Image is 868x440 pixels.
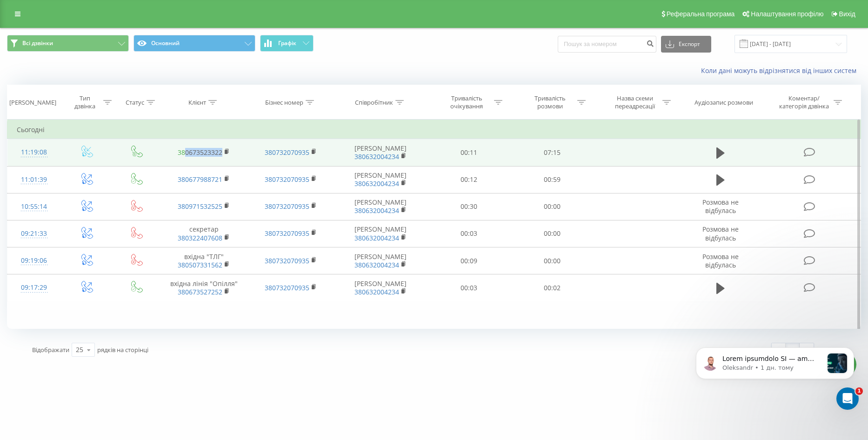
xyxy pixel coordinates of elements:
[701,66,861,75] a: Коли дані можуть відрізнятися вiд інших систем
[511,193,594,220] td: 00:00
[334,247,427,274] td: [PERSON_NAME]
[702,198,739,215] span: Розмова не відбулась
[511,247,594,274] td: 00:00
[694,99,753,107] div: Аудіозапис розмови
[610,94,660,110] div: Назва схеми переадресації
[777,94,831,110] div: Коментар/категорія дзвінка
[354,179,399,188] a: 380632004234
[265,175,309,184] a: 380732070935
[265,229,309,238] a: 380732070935
[134,35,255,52] button: Основний
[511,166,594,193] td: 00:59
[178,175,222,184] a: 380677988721
[32,346,69,354] span: Відображати
[751,10,823,18] span: Налаштування профілю
[511,274,594,301] td: 00:02
[334,220,427,247] td: [PERSON_NAME]
[17,198,51,216] div: 10:55:14
[702,225,739,242] span: Розмова не відбулась
[126,99,144,107] div: Статус
[354,287,399,296] a: 380632004234
[354,233,399,242] a: 380632004234
[354,206,399,215] a: 380632004234
[511,139,594,166] td: 07:15
[427,166,510,193] td: 00:12
[682,329,868,415] iframe: Intercom notifications повідомлення
[160,247,247,274] td: вхідна "ТЛГ"
[355,99,393,107] div: Співробітник
[7,35,129,52] button: Всі дзвінки
[558,36,656,53] input: Пошук за номером
[427,247,510,274] td: 00:09
[17,252,51,270] div: 09:19:06
[265,148,309,157] a: 380732070935
[265,99,303,107] div: Бізнес номер
[855,387,863,395] span: 1
[427,220,510,247] td: 00:03
[265,256,309,265] a: 380732070935
[354,152,399,161] a: 380632004234
[178,260,222,269] a: 380507331562
[17,225,51,243] div: 09:21:33
[17,171,51,189] div: 11:01:39
[334,139,427,166] td: [PERSON_NAME]
[334,193,427,220] td: [PERSON_NAME]
[260,35,314,52] button: Графік
[265,202,309,211] a: 380732070935
[525,94,575,110] div: Тривалість розмови
[427,193,510,220] td: 00:30
[76,345,83,354] div: 25
[22,40,53,47] span: Всі дзвінки
[188,99,206,107] div: Клієнт
[178,233,222,242] a: 380322407608
[178,287,222,296] a: 380673527252
[661,36,711,53] button: Експорт
[160,274,247,301] td: вхідна лінія "Опілля"
[427,274,510,301] td: 00:03
[354,260,399,269] a: 380632004234
[9,99,56,107] div: [PERSON_NAME]
[442,94,492,110] div: Тривалість очікування
[7,120,861,139] td: Сьогодні
[265,283,309,292] a: 380732070935
[278,40,296,47] span: Графік
[427,139,510,166] td: 00:11
[69,94,101,110] div: Тип дзвінка
[511,220,594,247] td: 00:00
[178,202,222,211] a: 380971532525
[334,274,427,301] td: [PERSON_NAME]
[334,166,427,193] td: [PERSON_NAME]
[178,148,222,157] a: 380673523322
[836,387,859,410] iframe: Intercom live chat
[17,279,51,297] div: 09:17:29
[97,346,148,354] span: рядків на сторінці
[702,252,739,269] span: Розмова не відбулась
[667,10,735,18] span: Реферальна програма
[160,220,247,247] td: секретар
[839,10,855,18] span: Вихід
[17,143,51,161] div: 11:19:08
